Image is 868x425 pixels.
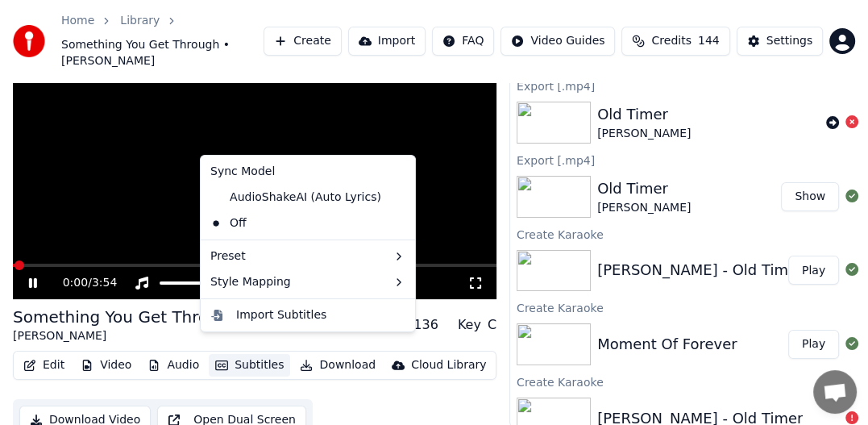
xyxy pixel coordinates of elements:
div: Preset [204,244,412,269]
div: [PERSON_NAME] [597,200,691,216]
div: Import Subtitles [236,307,326,323]
button: Video [74,354,138,377]
div: C [488,315,496,335]
img: youka [13,25,45,57]
a: Library [120,13,160,29]
div: Moment Of Forever [597,333,737,356]
button: Subtitles [209,354,290,377]
button: Credits144 [621,27,729,56]
button: Create [264,27,342,56]
div: Something You Get Through [13,306,239,328]
button: Play [788,330,839,359]
div: Old Timer [597,177,691,200]
div: Key [458,315,481,335]
div: Sync Model [204,159,412,185]
nav: breadcrumb [61,13,264,69]
button: Download [293,354,382,377]
span: 3:54 [92,275,117,291]
div: Style Mapping [204,269,412,295]
button: FAQ [432,27,494,56]
div: [PERSON_NAME] [13,328,239,344]
a: Home [61,13,94,29]
button: Play [788,256,839,285]
button: Settings [737,27,823,56]
div: Cloud Library [411,357,486,373]
div: Settings [766,33,812,49]
button: Import [348,27,426,56]
div: Old Timer [597,103,691,126]
div: 136 [413,315,438,335]
span: 144 [698,33,720,49]
button: Show [781,182,839,211]
span: Something You Get Through • [PERSON_NAME] [61,37,264,69]
div: / [63,275,102,291]
button: Edit [17,354,71,377]
button: Video Guides [500,27,615,56]
div: [PERSON_NAME] [597,126,691,142]
span: 0:00 [63,275,88,291]
div: Open chat [813,370,857,414]
button: Audio [141,354,206,377]
div: AudioShakeAI (Auto Lyrics) [204,185,388,210]
div: [PERSON_NAME] - Old Timer [597,259,803,281]
div: Off [204,210,412,236]
span: Credits [651,33,691,49]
